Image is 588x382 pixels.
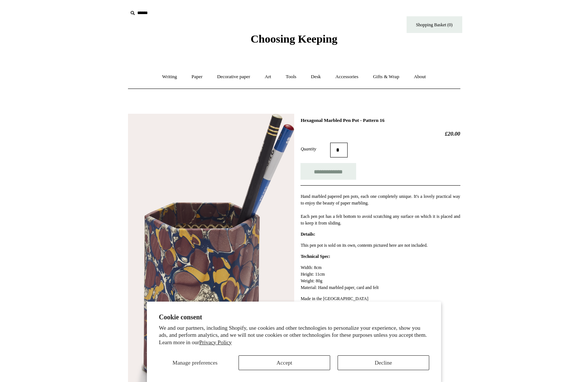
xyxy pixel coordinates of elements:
[338,355,429,370] button: Decline
[258,67,278,87] a: Art
[407,67,433,87] a: About
[304,67,328,87] a: Desk
[173,360,217,366] span: Manage preferences
[210,67,257,87] a: Decorative paper
[407,16,462,33] a: Shopping Basket (0)
[239,355,330,370] button: Accept
[300,193,460,226] p: Hand marbled papered pen pots, each one completely unique. It's a lovely practical way to enjoy t...
[300,130,460,137] h2: £20.00
[159,355,231,370] button: Manage preferences
[300,264,460,291] p: Width: 8cm Height: 11cm Weight: 80g Material: Hand marbled paper, card and felt
[300,254,330,259] strong: Technical Spec:
[329,67,365,87] a: Accessories
[300,242,460,249] p: This pen pot is sold on its own, contents pictured here are not included.
[250,33,337,45] span: Choosing Keeping
[279,67,303,87] a: Tools
[300,295,460,302] p: Made in the [GEOGRAPHIC_DATA]
[250,39,337,44] a: Choosing Keeping
[159,313,429,321] h2: Cookie consent
[199,339,232,345] a: Privacy Policy
[366,67,406,87] a: Gifts & Wrap
[185,67,209,87] a: Paper
[159,325,429,346] p: We and our partners, including Shopify, use cookies and other technologies to personalize your ex...
[155,67,184,87] a: Writing
[300,146,330,152] label: Quantity
[300,117,460,123] h1: Hexagonal Marbled Pen Pot - Pattern 16
[300,232,315,237] strong: Details:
